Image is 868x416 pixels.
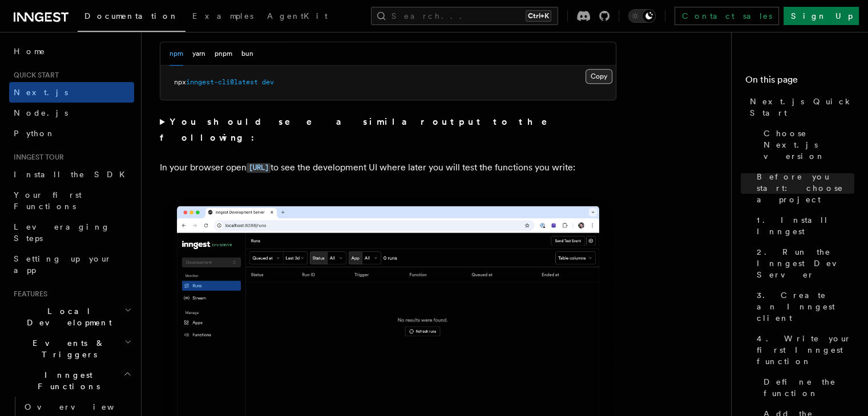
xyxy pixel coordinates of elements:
[14,46,46,57] span: Home
[14,170,132,179] span: Install the SDK
[9,217,134,248] a: Leveraging Steps
[9,248,134,280] a: Setting up your app
[267,11,328,21] span: AgentKit
[752,210,854,242] a: 1. Install Inngest
[784,7,859,25] a: Sign Up
[752,242,854,285] a: 2. Run the Inngest Dev Server
[14,129,55,138] span: Python
[371,7,558,25] button: Search...Ctrl+K
[247,163,271,173] code: [URL]
[14,108,68,117] span: Node.js
[745,73,854,91] h4: On this page
[9,337,124,360] span: Events & Triggers
[628,9,656,23] button: Toggle dark mode
[757,246,854,280] span: 2. Run the Inngest Dev Server
[25,402,142,411] span: Overview
[9,365,134,397] button: Inngest Functions
[174,78,186,86] span: npx
[9,301,134,333] button: Local Development
[752,166,854,210] a: Before you start: choose a project
[14,190,82,211] span: Your first Functions
[215,42,232,66] button: pnpm
[160,160,616,176] p: In your browser open to see the development UI where later you will test the functions you write:
[750,96,854,119] span: Next.js Quick Start
[759,123,854,166] a: Choose Next.js version
[14,222,110,243] span: Leveraging Steps
[675,7,779,25] a: Contact sales
[9,289,47,299] span: Features
[192,42,205,66] button: yarn
[752,328,854,372] a: 4. Write your first Inngest function
[192,11,253,21] span: Examples
[185,3,260,31] a: Examples
[757,214,854,237] span: 1. Install Inngest
[186,78,258,86] span: inngest-cli@latest
[260,3,334,31] a: AgentKit
[586,69,612,84] button: Copy
[764,128,854,162] span: Choose Next.js version
[9,153,64,162] span: Inngest tour
[745,91,854,123] a: Next.js Quick Start
[9,369,123,392] span: Inngest Functions
[160,114,616,146] summary: You should see a similar output to the following:
[169,42,183,66] button: npm
[526,10,551,22] kbd: Ctrl+K
[9,103,134,123] a: Node.js
[14,254,112,275] span: Setting up your app
[247,162,271,173] a: [URL]
[84,11,179,21] span: Documentation
[757,333,854,367] span: 4. Write your first Inngest function
[752,285,854,328] a: 3. Create an Inngest client
[9,41,134,62] a: Home
[9,164,134,185] a: Install the SDK
[9,333,134,365] button: Events & Triggers
[764,376,854,399] span: Define the function
[262,78,274,86] span: dev
[78,3,185,32] a: Documentation
[9,71,59,80] span: Quick start
[14,88,68,97] span: Next.js
[759,372,854,403] a: Define the function
[9,123,134,144] a: Python
[9,185,134,217] a: Your first Functions
[757,289,854,324] span: 3. Create an Inngest client
[241,42,253,66] button: bun
[757,171,854,205] span: Before you start: choose a project
[160,116,563,143] strong: You should see a similar output to the following:
[9,305,124,328] span: Local Development
[9,82,134,103] a: Next.js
